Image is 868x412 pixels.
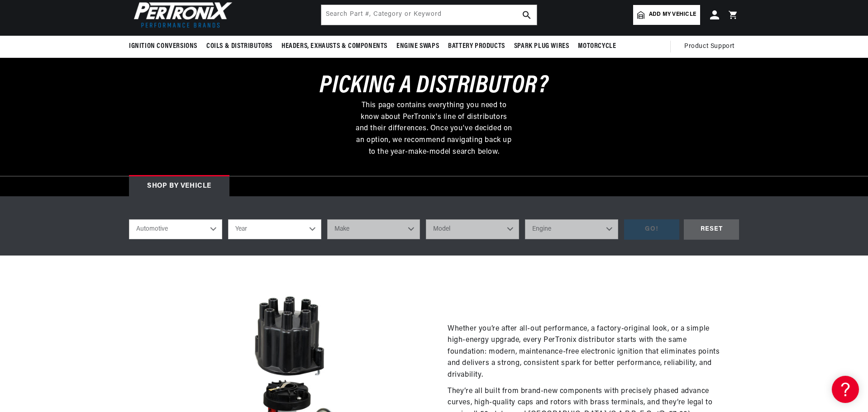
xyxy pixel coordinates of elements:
summary: Coils & Distributors [202,36,277,57]
span: Ignition Conversions [129,42,197,51]
summary: Ignition Conversions [129,36,202,57]
div: Shop by vehicle [129,176,229,196]
span: Product Support [684,42,734,52]
h3: Picking a Distributor? [320,76,548,97]
summary: Battery Products [444,36,510,57]
summary: Headers, Exhausts & Components [277,36,392,57]
span: Spark Plug Wires [514,42,569,51]
summary: Spark Plug Wires [510,36,574,57]
summary: Engine Swaps [392,36,444,57]
select: Make [327,219,420,239]
button: search button [517,5,537,25]
span: Coils & Distributors [206,42,272,51]
select: Model [426,219,519,239]
input: Search Part #, Category or Keyword [321,5,537,25]
span: Battery Products [448,42,505,51]
select: Engine [525,219,618,239]
p: This page contains everything you need to know about PerTronix's line of distributors and their d... [354,100,514,158]
select: Ride Type [129,219,222,239]
span: Headers, Exhausts & Components [281,42,387,51]
a: Add my vehicle [633,5,700,25]
span: Motorcycle [578,42,616,51]
summary: Product Support [684,36,739,57]
span: Engine Swaps [396,42,439,51]
summary: Motorcycle [573,36,620,57]
p: Whether you’re after all-out performance, a factory-original look, or a simple high-energy upgrad... [448,323,725,381]
div: RESET [684,219,739,240]
span: Add my vehicle [649,10,696,19]
select: Year [228,219,321,239]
